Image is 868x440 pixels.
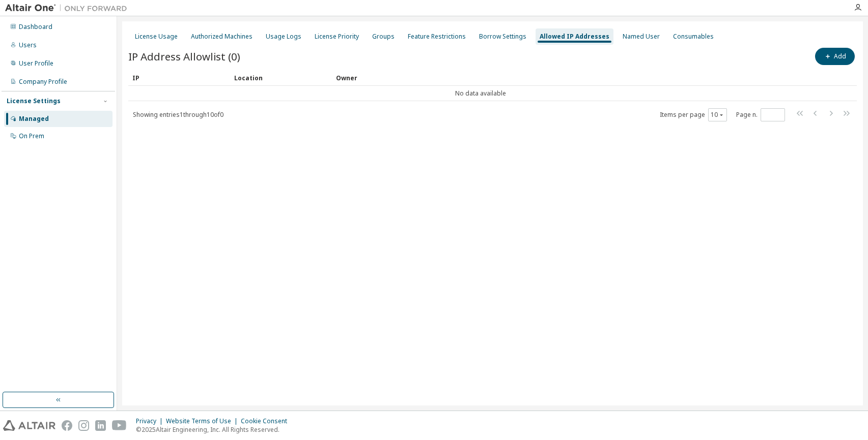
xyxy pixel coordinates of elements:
[7,97,61,105] div: License Settings
[241,417,293,425] div: Cookie Consent
[408,33,466,41] div: Feature Restrictions
[135,33,178,41] div: License Usage
[234,70,328,86] div: Location
[128,49,240,64] span: IP Address Allowlist (0)
[623,33,660,41] div: Named User
[112,420,127,431] img: youtube.svg
[166,417,241,425] div: Website Terms of Use
[132,70,226,86] div: IP
[736,108,785,121] span: Page n.
[815,48,855,65] button: Add
[62,420,72,431] img: facebook.svg
[5,3,132,13] img: Altair One
[673,33,714,41] div: Consumables
[78,420,89,431] img: instagram.svg
[136,417,166,425] div: Privacy
[19,23,52,31] div: Dashboard
[19,78,67,86] div: Company Profile
[540,33,609,41] div: Allowed IP Addresses
[479,33,526,41] div: Borrow Settings
[315,33,359,41] div: License Priority
[19,132,44,140] div: On Prem
[3,420,55,431] img: altair_logo.svg
[19,59,53,68] div: User Profile
[372,33,395,41] div: Groups
[19,115,49,123] div: Managed
[711,111,724,119] button: 10
[128,86,832,101] td: No data available
[336,70,828,86] div: Owner
[19,41,37,49] div: Users
[266,33,301,41] div: Usage Logs
[136,425,293,434] p: © 2025 Altair Engineering, Inc. All Rights Reserved.
[95,420,106,431] img: linkedin.svg
[133,110,223,119] span: Showing entries 1 through 10 of 0
[191,33,253,41] div: Authorized Machines
[660,108,727,121] span: Items per page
